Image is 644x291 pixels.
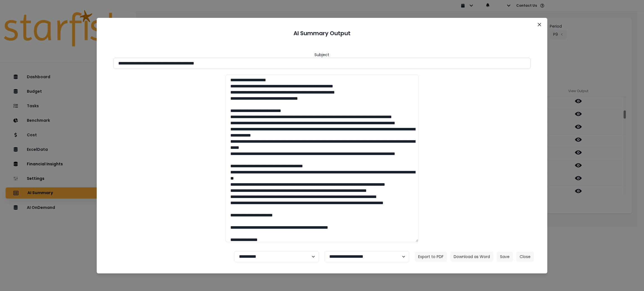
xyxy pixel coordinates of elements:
button: Export to PDF [415,252,447,262]
button: Save [497,252,513,262]
button: Close [535,20,544,29]
button: Download as Word [450,252,493,262]
header: Subject [314,52,329,58]
button: Close [516,252,534,262]
header: AI Summary Output [103,25,541,42]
